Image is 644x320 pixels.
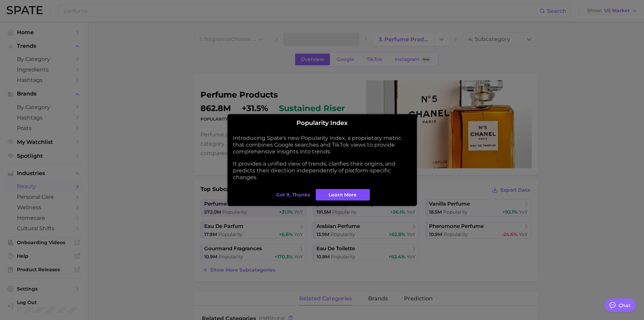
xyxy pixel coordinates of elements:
[275,189,312,200] button: Got it, thanks
[316,189,370,200] a: Learn More
[233,120,411,127] h2: Popularity Index
[233,135,411,155] p: Introducing Spate's new Popularity Index, a proprietary metric that combines Google searches and ...
[329,192,357,198] span: Learn More
[233,161,411,181] p: It provides a unified view of trends, clarifies their origins, and predicts their direction indep...
[276,192,310,198] span: Got it, thanks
